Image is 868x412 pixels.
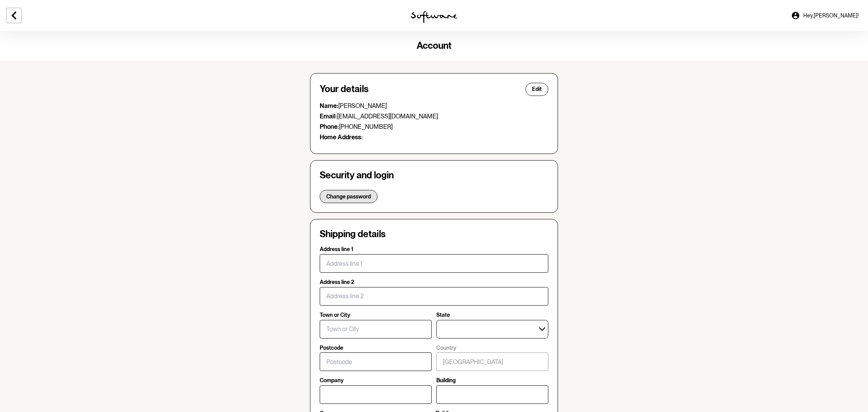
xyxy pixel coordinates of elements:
button: Edit [525,83,548,96]
p: Postcode [320,345,343,351]
p: Town or City [320,312,350,318]
span: Edit [532,86,542,92]
button: Change password [320,190,377,203]
p: Address line 2 [320,279,354,285]
input: Postcode [320,352,432,371]
input: Town or City [320,320,432,338]
input: Address line 2 [320,287,548,306]
strong: Email: [320,113,337,120]
p: [PHONE_NUMBER] [320,123,548,130]
strong: Name: [320,102,338,109]
strong: Phone: [320,123,339,130]
p: Company [320,377,344,384]
p: [EMAIL_ADDRESS][DOMAIN_NAME] [320,113,548,120]
a: Hey,[PERSON_NAME]! [786,6,863,25]
p: State [436,312,450,318]
p: Building [436,377,456,384]
input: Address line 1 [320,254,548,273]
h4: Your details [320,84,369,95]
img: software logo [411,11,457,23]
p: [PERSON_NAME] [320,102,548,109]
span: Hey, [PERSON_NAME] ! [803,12,859,19]
span: Account [417,40,451,51]
p: Address line 1 [320,246,353,253]
h4: Shipping details [320,229,386,240]
p: Country [436,345,456,351]
span: Change password [326,193,371,200]
h4: Security and login [320,170,548,181]
strong: Home Address: [320,133,363,141]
